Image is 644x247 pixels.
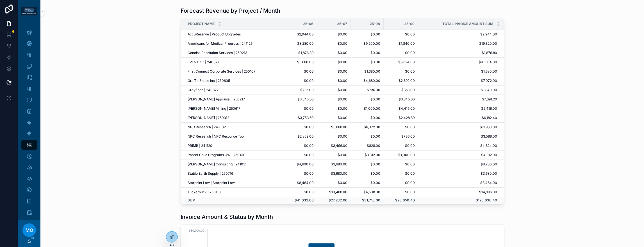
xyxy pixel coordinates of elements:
[181,160,283,169] td: [PERSON_NAME] Consulting | 241031
[418,197,504,204] td: $123,630.40
[384,39,418,48] td: $1,840.00
[181,132,283,141] td: NPC Research | NPC Resource Tool
[283,104,317,113] td: $0.00
[351,67,384,76] td: $1,380.00
[181,86,283,95] td: Greyfinch | 240822
[337,22,347,26] span: 25-07
[21,7,37,15] img: App logo
[418,123,504,132] td: $11,960.00
[283,151,317,160] td: $0.00
[181,104,283,113] td: [PERSON_NAME] Milling | 250617
[317,58,351,67] td: $0.00
[418,141,504,151] td: $4,324.00
[317,48,351,58] td: $0.00
[418,95,504,104] td: $7,691.20
[384,132,418,141] td: $736.00
[418,151,504,160] td: $4,312.00
[283,169,317,178] td: $0.00
[18,23,40,220] div: scrollable content
[283,160,317,169] td: $4,600.00
[283,67,317,76] td: $0.00
[351,113,384,123] td: $0.00
[418,30,504,39] td: $2,944.00
[181,7,280,15] h1: Forecast Revenue by Project / Month
[384,67,418,76] td: $0.00
[351,95,384,104] td: $0.00
[418,39,504,48] td: $19,320.00
[317,95,351,104] td: $0.00
[181,76,283,86] td: Graffiti Shield Inc | 250605
[418,188,504,197] td: $14,996.00
[351,141,384,151] td: $828.00
[384,48,418,58] td: $0.00
[351,123,384,132] td: $6,072.00
[181,113,283,123] td: [PERSON_NAME] | 250312
[283,76,317,86] td: $0.00
[317,169,351,178] td: $3,680.00
[384,151,418,160] td: $1,000.00
[384,197,418,204] td: $23,650.40
[384,104,418,113] td: $4,416.00
[283,178,317,188] td: $8,464.00
[283,141,317,151] td: $0.00
[317,39,351,48] td: $0.00
[317,123,351,132] td: $5,888.00
[351,30,384,39] td: $0.00
[384,76,418,86] td: $2,392.00
[283,188,317,197] td: $0.00
[283,95,317,104] td: $3,845.60
[317,76,351,86] td: $0.00
[418,76,504,86] td: $7,072.00
[384,188,418,197] td: $0.00
[181,39,283,48] td: Americans for Medical Progress | 241126
[351,169,384,178] td: $0.00
[384,58,418,67] td: $6,624.00
[351,76,384,86] td: $4,680.00
[418,48,504,58] td: $1,876.80
[351,48,384,58] td: $0.00
[317,104,351,113] td: $0.00
[317,160,351,169] td: $3,680.00
[351,178,384,188] td: $0.00
[303,22,313,26] span: 25-06
[418,58,504,67] td: $10,304.00
[384,178,418,188] td: $0.00
[283,58,317,67] td: $3,680.00
[181,213,273,221] h1: Invoice Amount & Status by Month
[384,169,418,178] td: $0.00
[181,48,283,58] td: Concise Resolution Services | 250213
[26,227,33,233] span: MO
[317,197,351,204] td: $27,232.00
[283,48,317,58] td: $1,876.80
[317,188,351,197] td: $10,488.00
[384,123,418,132] td: $0.00
[418,86,504,95] td: $1,840.00
[351,39,384,48] td: $9,200.00
[181,188,283,197] td: Tuckernuck | 250110
[418,132,504,141] td: $3,588.00
[351,132,384,141] td: $0.00
[418,67,504,76] td: $1,380.00
[181,141,283,151] td: PRIMR | 241120
[384,141,418,151] td: $0.00
[283,197,317,204] td: $41,032.00
[181,197,283,204] td: SUM
[351,86,384,95] td: $736.00
[317,151,351,160] td: $0.00
[404,22,415,26] span: 25-09
[189,229,204,232] tspan: $80,000.00
[188,22,215,26] span: Project Name
[317,30,351,39] td: $0.00
[283,39,317,48] td: $8,280.00
[283,132,317,141] td: $2,852.00
[351,104,384,113] td: $1,000.00
[384,86,418,95] td: $368.00
[317,141,351,151] td: $3,496.00
[181,151,283,160] td: Parent Child Programs UW | 250410
[283,86,317,95] td: $736.00
[418,160,504,169] td: $8,280.00
[418,104,504,113] td: $5,416.00
[418,113,504,123] td: $6,182.40
[181,123,283,132] td: NPC Research | 241002
[384,113,418,123] td: $2,428.80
